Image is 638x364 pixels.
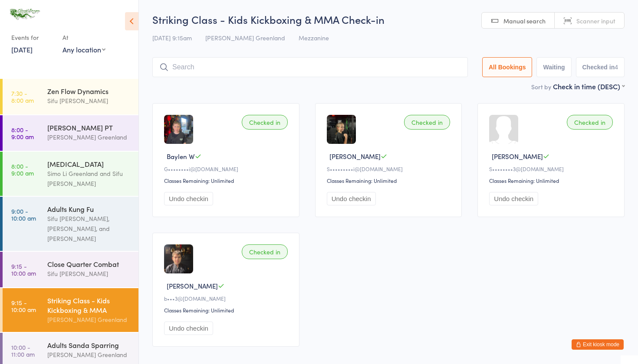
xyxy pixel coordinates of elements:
[329,152,381,161] span: [PERSON_NAME]
[47,159,131,169] div: [MEDICAL_DATA]
[47,269,131,279] div: Sifu [PERSON_NAME]
[47,169,131,188] div: Simo Li Greenland and Sifu [PERSON_NAME]
[242,244,288,259] div: Checked in
[489,177,615,184] div: Classes Remaining: Unlimited
[152,12,625,26] h2: Striking Class - Kids Kickboxing & MMA Check-in
[164,177,290,184] div: Classes Remaining: Unlimited
[11,299,36,313] time: 9:15 - 10:00 am
[3,288,138,332] a: 9:15 -10:00 amStriking Class - Kids Kickboxing & MMA[PERSON_NAME] Greenland
[62,30,105,45] div: At
[164,295,290,302] div: b•••3@[DOMAIN_NAME]
[164,322,213,335] button: Undo checkin
[572,339,624,350] button: Exit kiosk mode
[242,115,288,130] div: Checked in
[164,165,290,172] div: G••••••••i@[DOMAIN_NAME]
[492,152,543,161] span: [PERSON_NAME]
[47,86,131,96] div: Zen Flow Dynamics
[11,208,36,221] time: 9:00 - 10:00 am
[503,16,546,25] span: Manual search
[536,57,571,77] button: Waiting
[404,115,450,130] div: Checked in
[3,252,138,287] a: 9:15 -10:00 amClose Quarter CombatSifu [PERSON_NAME]
[47,96,131,106] div: Sifu [PERSON_NAME]
[576,57,625,77] button: Checked in4
[62,45,105,54] div: Any location
[576,16,615,25] span: Scanner input
[164,192,213,205] button: Undo checkin
[11,162,34,176] time: 8:00 - 9:00 am
[11,126,34,140] time: 8:00 - 9:00 am
[615,64,618,71] div: 4
[11,263,36,276] time: 9:15 - 10:00 am
[205,33,285,42] span: [PERSON_NAME] Greenland
[164,306,290,314] div: Classes Remaining: Unlimited
[567,115,613,130] div: Checked in
[482,57,533,77] button: All Bookings
[299,33,329,42] span: Mezzanine
[3,79,138,114] a: 7:30 -8:00 amZen Flow DynamicsSifu [PERSON_NAME]
[327,115,356,144] img: image1740379876.png
[553,81,625,91] div: Check in time (DESC)
[327,192,376,205] button: Undo checkin
[327,165,453,172] div: S•••••••••i@[DOMAIN_NAME]
[9,6,41,22] img: Emerald Dragon Martial Arts Pty Ltd
[47,315,131,325] div: [PERSON_NAME] Greenland
[11,30,54,45] div: Events for
[47,214,131,244] div: Sifu [PERSON_NAME], [PERSON_NAME], and [PERSON_NAME]
[489,165,615,172] div: S••••••••3@[DOMAIN_NAME]
[152,57,468,77] input: Search
[3,197,138,251] a: 9:00 -10:00 amAdults Kung FuSifu [PERSON_NAME], [PERSON_NAME], and [PERSON_NAME]
[531,82,551,91] label: Sort by
[3,115,138,151] a: 8:00 -9:00 am[PERSON_NAME] PT[PERSON_NAME] Greenland
[3,152,138,196] a: 8:00 -9:00 am[MEDICAL_DATA]Simo Li Greenland and Sifu [PERSON_NAME]
[489,192,538,205] button: Undo checkin
[11,344,35,357] time: 10:00 - 11:00 am
[164,244,193,273] img: image1724457030.png
[47,204,131,214] div: Adults Kung Fu
[327,177,453,184] div: Classes Remaining: Unlimited
[164,115,193,144] img: image1724652717.png
[47,123,131,132] div: [PERSON_NAME] PT
[11,45,33,54] a: [DATE]
[47,259,131,269] div: Close Quarter Combat
[47,340,131,350] div: Adults Sanda Sparring
[167,152,195,161] span: Baylen W
[47,132,131,142] div: [PERSON_NAME] Greenland
[11,90,34,104] time: 7:30 - 8:00 am
[152,33,192,42] span: [DATE] 9:15am
[47,296,131,315] div: Striking Class - Kids Kickboxing & MMA
[47,350,131,360] div: [PERSON_NAME] Greenland
[167,281,218,290] span: [PERSON_NAME]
